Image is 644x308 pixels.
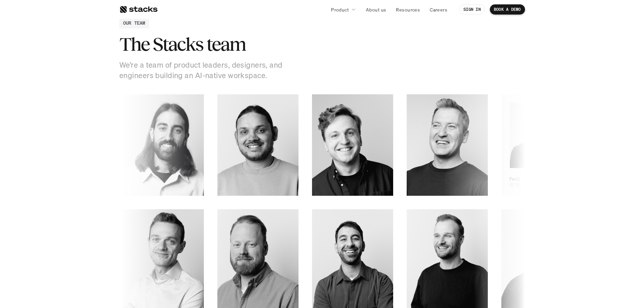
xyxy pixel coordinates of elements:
a: Resources [392,3,424,16]
h2: The Stacks team [119,34,322,55]
p: GTM [509,182,520,188]
p: Farid [509,176,520,182]
p: We’re a team of product leaders, designers, and engineers building an AI-native workspace. [119,60,288,81]
p: Product [331,6,349,13]
h2: OUR TEAM [123,19,145,26]
p: SIGN IN [463,7,481,12]
p: Resources [396,6,420,13]
a: SIGN IN [459,4,485,15]
a: BOOK A DEMO [490,4,525,15]
a: Careers [426,3,451,16]
a: About us [362,3,390,16]
p: About us [366,6,386,13]
p: Careers [430,6,447,13]
p: BOOK A DEMO [494,7,521,12]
